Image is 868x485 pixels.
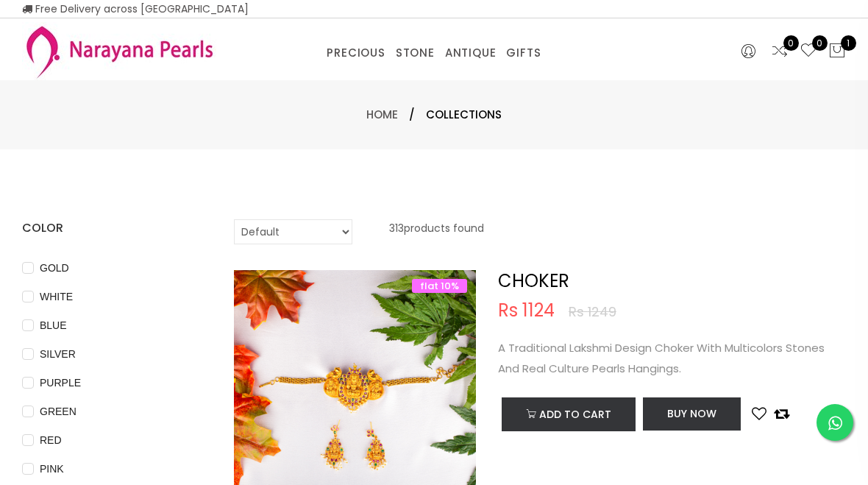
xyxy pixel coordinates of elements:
[22,1,249,16] span: Free Delivery across [GEOGRAPHIC_DATA]
[643,397,741,431] button: Buy Now
[34,461,70,477] span: PINK
[412,279,467,293] span: flat 10%
[34,260,75,276] span: GOLD
[812,35,828,51] span: 0
[774,405,789,422] button: Add to compare
[396,42,435,64] a: STONE
[327,42,385,64] a: PRECIOUS
[34,346,82,362] span: SILVER
[34,432,68,448] span: RED
[366,107,398,122] a: Home
[771,42,789,61] a: 0
[34,288,79,305] span: WHITE
[498,302,555,319] span: Rs 1124
[502,397,636,431] button: Add to cart
[498,269,569,293] a: CHOKER
[752,405,766,422] button: Add to wishlist
[426,106,502,124] span: Collections
[841,35,856,51] span: 1
[498,338,846,379] p: A Traditional Lakshmi Design Choker With Multicolors Stones And Real Culture Pearls Hangings.
[445,42,497,64] a: ANTIQUE
[783,35,799,51] span: 0
[506,42,541,64] a: GIFTS
[569,305,616,319] span: Rs 1249
[409,106,415,124] span: /
[389,219,484,244] p: 313 products found
[800,42,817,61] a: 0
[828,42,846,61] button: 1
[22,219,212,237] h4: COLOR
[34,375,87,391] span: PURPLE
[34,403,82,419] span: GREEN
[34,317,73,333] span: BLUE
